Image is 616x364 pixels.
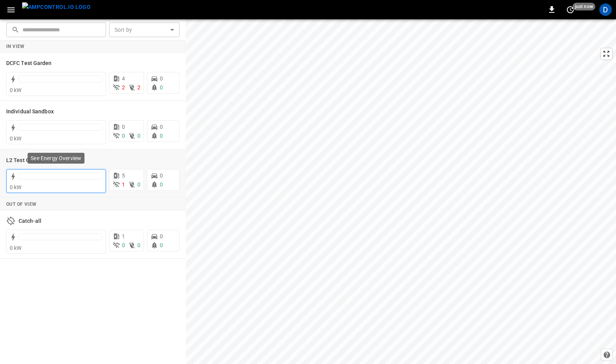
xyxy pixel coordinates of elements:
span: 2 [122,84,125,91]
h6: Catch-all [19,217,41,226]
span: 1 [122,181,125,188]
span: 0 [122,133,125,139]
button: set refresh interval [564,3,577,16]
span: 0 [137,133,140,139]
span: 1 [122,233,125,239]
span: 0 [160,242,163,248]
p: See Energy Overview [31,154,81,162]
span: 0 kW [10,245,22,251]
span: 0 kW [10,135,22,142]
span: 0 [160,133,163,139]
span: 5 [122,173,125,179]
span: 0 kW [10,87,22,93]
span: 0 [160,75,163,82]
strong: In View [6,44,25,49]
span: 0 kW [10,184,22,190]
img: ampcontrol.io logo [22,2,91,12]
canvas: Map [186,19,616,364]
span: 0 [122,124,125,130]
span: 0 [137,181,140,188]
span: 0 [160,173,163,179]
span: 0 [160,233,163,239]
h6: Individual Sandbox [6,108,54,116]
span: 4 [122,75,125,82]
span: 0 [160,181,163,188]
div: profile-icon [599,3,612,16]
span: 0 [122,242,125,248]
span: 0 [160,124,163,130]
span: just now [573,3,595,10]
h6: L2 Test Garden [6,156,44,165]
span: 0 [137,242,140,248]
strong: Out of View [6,202,36,207]
span: 0 [160,84,163,91]
h6: DCFC Test Garden [6,59,52,68]
span: 2 [137,84,140,91]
